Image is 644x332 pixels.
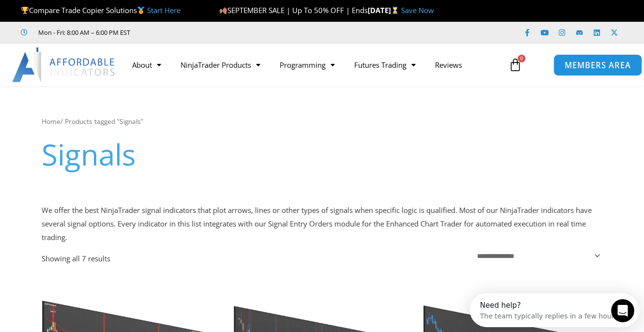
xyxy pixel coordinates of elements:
p: Showing all 7 results [42,255,110,262]
a: Start Here [147,5,180,15]
div: The team typically replies in a few hours. [10,16,150,26]
div: Need help? [10,8,150,16]
a: Reviews [425,54,472,76]
div: Open Intercom Messenger [4,4,179,30]
select: Shop order [471,248,602,264]
img: ⌛ [391,7,399,14]
a: NinjaTrader Products [171,54,270,76]
p: We offer the best NinjaTrader signal indicators that plot arrows, lines or other types of signals... [42,204,603,244]
a: Save Now [401,5,434,15]
img: LogoAI | Affordable Indicators – NinjaTrader [12,47,116,82]
a: Programming [270,54,344,76]
img: 🍂 [220,7,227,14]
span: 0 [518,55,525,62]
a: MEMBERS AREA [553,54,642,75]
span: SEPTEMBER SALE | Up To 50% OFF | Ends [219,5,368,15]
img: 🥇 [137,7,145,14]
iframe: Intercom live chat discovery launcher [470,293,639,327]
a: Futures Trading [344,54,425,76]
a: 0 [494,51,537,79]
span: MEMBERS AREA [565,61,631,69]
iframe: Intercom live chat [611,299,634,322]
strong: [DATE] [368,5,401,15]
nav: Breadcrumb [42,115,603,128]
h1: Signals [42,134,603,175]
span: Mon - Fri: 8:00 AM – 6:00 PM EST [36,27,130,38]
a: About [122,54,171,76]
a: Home [42,117,60,126]
nav: Menu [122,54,503,76]
span: Compare Trade Copier Solutions [21,5,180,15]
iframe: Customer reviews powered by Trustpilot [144,28,289,37]
img: 🏆 [21,7,29,14]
